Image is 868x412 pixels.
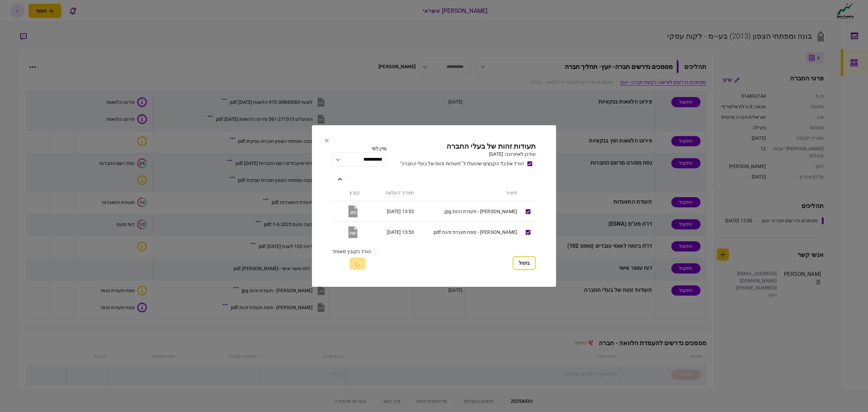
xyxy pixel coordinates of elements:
th: קובץ [332,185,363,201]
td: [PERSON_NAME] - ספח תעודת זהות.pdf [417,222,520,243]
td: 13:53 [DATE] [363,222,417,243]
th: תיאור [417,185,520,201]
td: [PERSON_NAME] - תעודת זהות.jpg [417,201,520,222]
div: עודכן לאחרונה: [DATE] [400,151,536,158]
div: הורד את כל הקבצים שהועלו ל "תעודות זהות של בעלי החברה" [400,160,524,167]
th: תאריך העלאה [363,185,417,201]
div: מיין לפי [332,145,387,152]
button: ביטול [513,256,536,270]
td: 13:53 [DATE] [363,201,417,222]
label: הורד כקובץ מאוחד [332,248,371,255]
h2: תעודות זהות של בעלי החברה [400,142,536,151]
